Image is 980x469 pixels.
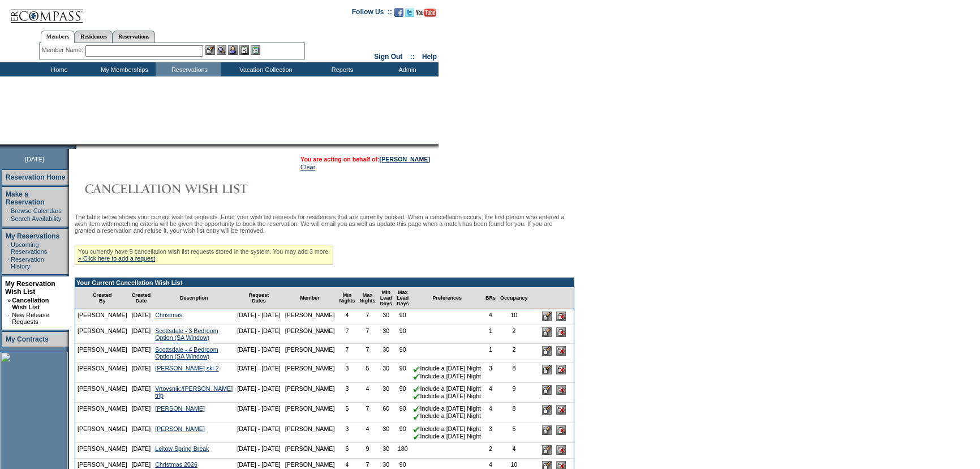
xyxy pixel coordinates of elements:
[283,363,337,382] td: [PERSON_NAME]
[7,312,11,325] td: ·
[155,312,182,318] a: Christmas
[483,403,498,423] td: 4
[394,344,411,363] td: 90
[25,62,91,76] td: Home
[11,241,47,255] a: Upcoming Reservations
[556,445,566,455] input: Delete this Request
[413,385,481,392] nobr: Include a [DATE] Night
[556,405,566,415] input: Delete this Request
[377,309,394,325] td: 30
[394,363,411,382] td: 90
[239,45,249,55] img: Reservations
[283,443,337,459] td: [PERSON_NAME]
[283,403,337,423] td: [PERSON_NAME]
[556,327,566,337] input: Delete this Request
[75,309,130,325] td: [PERSON_NAME]
[377,287,394,309] td: Min Lead Days
[405,11,414,18] a: Follow us on Twitter
[237,365,281,372] nobr: [DATE] - [DATE]
[337,363,357,382] td: 3
[337,443,357,459] td: 6
[337,423,357,443] td: 3
[394,383,411,403] td: 90
[75,423,130,443] td: [PERSON_NAME]
[42,45,85,55] div: Member Name:
[483,383,498,403] td: 4
[377,363,394,382] td: 30
[337,383,357,403] td: 3
[413,433,420,440] img: chkSmaller.gif
[377,383,394,403] td: 30
[75,325,130,344] td: [PERSON_NAME]
[483,423,498,443] td: 3
[416,11,436,18] a: Subscribe to our YouTube Channel
[542,346,552,356] input: Edit this Request
[357,443,377,459] td: 9
[237,425,281,432] nobr: [DATE] - [DATE]
[237,385,281,392] nobr: [DATE] - [DATE]
[283,383,337,403] td: [PERSON_NAME]
[41,31,75,43] a: Members
[205,45,215,55] img: b_edit.gif
[11,207,62,214] a: Browse Calendars
[8,241,10,255] td: ·
[413,412,481,419] nobr: Include a [DATE] Night
[155,365,219,372] a: [PERSON_NAME] ski 2
[337,325,357,344] td: 7
[394,443,411,459] td: 180
[405,8,414,17] img: Follow us on Twitter
[394,309,411,325] td: 90
[235,287,283,309] td: Request Dates
[300,156,430,163] span: You are acting on behalf of:
[283,325,337,344] td: [PERSON_NAME]
[377,325,394,344] td: 30
[300,164,315,170] a: Clear
[130,363,153,382] td: [DATE]
[75,31,113,42] a: Residences
[156,62,221,76] td: Reservations
[413,373,481,380] nobr: Include a [DATE] Night
[542,405,552,415] input: Edit this Request
[75,278,574,287] td: Your Current Cancellation Wish List
[130,309,153,325] td: [DATE]
[155,461,197,468] a: Christmas 2026
[498,344,530,363] td: 2
[394,423,411,443] td: 90
[283,423,337,443] td: [PERSON_NAME]
[542,365,552,374] input: Edit this Request
[75,383,130,403] td: [PERSON_NAME]
[6,173,65,181] a: Reservation Home
[130,403,153,423] td: [DATE]
[75,344,130,363] td: [PERSON_NAME]
[130,383,153,403] td: [DATE]
[483,344,498,363] td: 1
[498,443,530,459] td: 4
[394,325,411,344] td: 90
[75,245,333,265] div: You currently have 9 cancellation wish list requests stored in the system. You may add 3 more.
[542,327,552,337] input: Edit this Request
[217,45,226,55] img: View
[75,363,130,382] td: [PERSON_NAME]
[498,325,530,344] td: 2
[155,405,205,412] a: [PERSON_NAME]
[283,309,337,325] td: [PERSON_NAME]
[221,62,308,76] td: Vacation Collection
[542,445,552,455] input: Edit this Request
[422,53,437,61] a: Help
[377,443,394,459] td: 30
[394,287,411,309] td: Max Lead Days
[413,413,420,420] img: chkSmaller.gif
[483,287,498,309] td: BRs
[283,287,337,309] td: Member
[413,366,420,373] img: chkSmaller.gif
[75,177,301,200] img: Cancellation Wish List
[556,312,566,321] input: Delete this Request
[130,325,153,344] td: [DATE]
[228,45,238,55] img: Impersonate
[237,346,281,353] nobr: [DATE] - [DATE]
[12,312,49,325] a: New Release Requests
[357,403,377,423] td: 7
[6,190,45,206] a: Make a Reservation
[130,423,153,443] td: [DATE]
[155,327,218,341] a: Scottsdale - 3 Bedroom Option (SA Window)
